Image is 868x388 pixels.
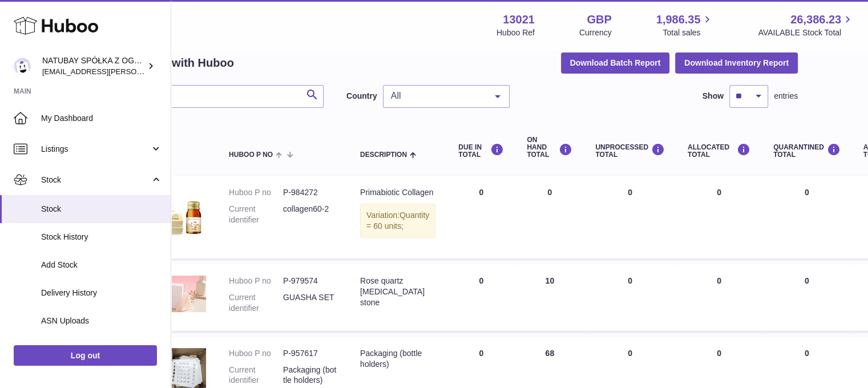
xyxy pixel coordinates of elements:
[14,345,157,366] a: Log out
[283,204,337,225] dd: collagen60-2
[41,144,150,155] span: Listings
[360,348,435,370] div: Packaging (bottle holders)
[703,91,724,102] label: Show
[688,143,750,159] div: ALLOCATED Total
[527,136,572,159] div: ON HAND Total
[229,365,283,386] dt: Current identifier
[579,27,612,38] div: Currency
[41,232,162,242] span: Stock History
[774,91,798,102] span: entries
[229,348,283,359] dt: Huboo P no
[663,27,713,38] span: Total sales
[587,12,611,27] strong: GBP
[496,27,535,38] div: Huboo Ref
[41,175,150,185] span: Stock
[515,176,584,258] td: 0
[360,187,435,198] div: Primabiotic Collagen
[758,12,854,38] a: 26,386.23 AVAILABLE Stock Total
[503,12,535,27] strong: 13021
[584,264,676,331] td: 0
[458,143,504,159] div: DUE IN TOTAL
[561,52,670,73] button: Download Batch Report
[805,188,809,197] span: 0
[790,12,841,27] span: 26,386.23
[447,176,515,258] td: 0
[42,67,229,76] span: [EMAIL_ADDRESS][PERSON_NAME][DOMAIN_NAME]
[283,348,337,359] dd: P-957617
[388,90,486,102] span: All
[283,292,337,314] dd: GUASHA SET
[758,27,854,38] span: AVAILABLE Stock Total
[447,264,515,331] td: 0
[41,260,162,270] span: Add Stock
[138,55,234,71] h2: Stock with Huboo
[360,204,435,238] div: Variation:
[283,276,337,286] dd: P-979574
[676,264,762,331] td: 0
[805,349,809,358] span: 0
[229,151,273,159] span: Huboo P no
[595,143,665,159] div: UNPROCESSED Total
[229,292,283,314] dt: Current identifier
[283,365,337,386] dd: Packaging (bottle holders)
[41,204,162,215] span: Stock
[805,276,809,285] span: 0
[346,91,377,102] label: Country
[42,55,145,77] div: NATUBAY SPÓŁKA Z OGRANICZONĄ ODPOWIEDZIALNOŚCIĄ
[229,204,283,225] dt: Current identifier
[676,176,762,258] td: 0
[149,187,206,244] img: product image
[14,58,31,75] img: kacper.antkowski@natubay.pl
[656,12,701,27] span: 1,986.35
[360,276,435,308] div: Rose quartz [MEDICAL_DATA] stone
[656,12,714,38] a: 1,986.35 Total sales
[149,276,206,312] img: product image
[675,52,798,73] button: Download Inventory Report
[283,187,337,198] dd: P-984272
[773,143,841,159] div: QUARANTINED Total
[360,151,407,159] span: Description
[229,276,283,286] dt: Huboo P no
[515,264,584,331] td: 10
[366,211,429,231] span: Quantity = 60 units;
[584,176,676,258] td: 0
[41,288,162,298] span: Delivery History
[229,187,283,198] dt: Huboo P no
[41,316,162,326] span: ASN Uploads
[41,113,162,124] span: My Dashboard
